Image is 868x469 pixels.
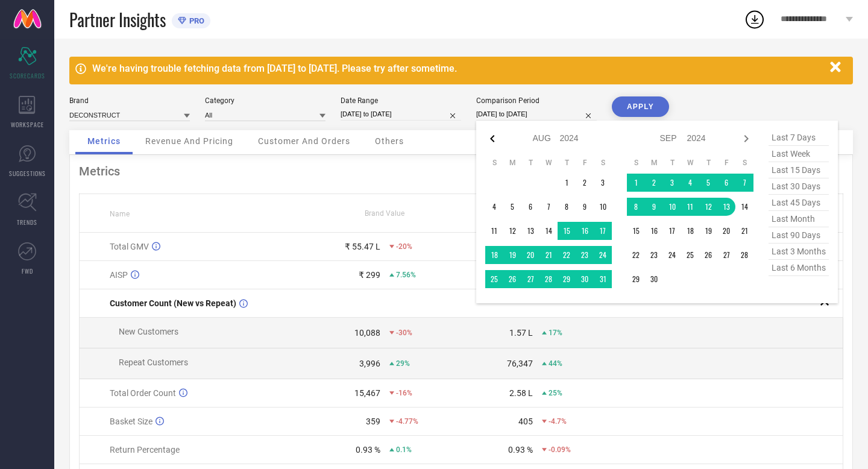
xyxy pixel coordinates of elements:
td: Sun Aug 11 2024 [485,222,503,240]
td: Sun Sep 15 2024 [627,222,645,240]
span: Brand Value [365,209,404,218]
td: Fri Sep 20 2024 [717,222,735,240]
td: Fri Aug 02 2024 [576,174,594,192]
td: Fri Aug 09 2024 [576,198,594,216]
td: Wed Aug 28 2024 [539,270,558,288]
td: Fri Sep 06 2024 [717,174,735,192]
td: Thu Aug 29 2024 [558,270,576,288]
th: Friday [717,158,735,168]
td: Thu Sep 12 2024 [699,198,717,216]
td: Fri Sep 27 2024 [717,246,735,264]
td: Wed Sep 18 2024 [681,222,699,240]
td: Fri Aug 30 2024 [576,270,594,288]
span: AISP [110,270,128,280]
td: Sat Sep 14 2024 [735,198,753,216]
span: Total GMV [110,242,149,251]
span: Customer Count (New vs Repeat) [110,298,236,308]
td: Sat Aug 10 2024 [594,198,612,216]
div: We're having trouble fetching data from [DATE] to [DATE]. Please try after sometime. [92,63,824,74]
td: Tue Sep 17 2024 [663,222,681,240]
div: ₹ 55.47 L [345,242,380,251]
span: Customer And Orders [258,136,350,146]
span: Metrics [87,136,121,146]
span: SUGGESTIONS [9,169,46,178]
div: 405 [518,417,533,426]
input: Select date range [341,108,461,121]
td: Mon Aug 19 2024 [503,246,521,264]
th: Tuesday [521,158,539,168]
span: 7.56% [396,271,416,279]
td: Thu Aug 22 2024 [558,246,576,264]
th: Monday [503,158,521,168]
td: Sun Sep 01 2024 [627,174,645,192]
div: Open download list [744,8,766,30]
th: Saturday [594,158,612,168]
td: Tue Aug 06 2024 [521,198,539,216]
td: Mon Aug 05 2024 [503,198,521,216]
td: Fri Sep 13 2024 [717,198,735,216]
td: Wed Aug 14 2024 [539,222,558,240]
td: Tue Aug 27 2024 [521,270,539,288]
th: Friday [576,158,594,168]
th: Monday [645,158,663,168]
td: Thu Aug 01 2024 [558,174,576,192]
span: SCORECARDS [10,71,45,80]
td: Sun Aug 04 2024 [485,198,503,216]
td: Sun Sep 08 2024 [627,198,645,216]
div: 3,996 [359,359,380,368]
span: last 15 days [769,162,829,178]
div: Metrics [79,164,843,178]
td: Tue Aug 20 2024 [521,246,539,264]
td: Sat Aug 17 2024 [594,222,612,240]
td: Sun Aug 18 2024 [485,246,503,264]
td: Thu Sep 26 2024 [699,246,717,264]
td: Thu Sep 05 2024 [699,174,717,192]
td: Sun Sep 29 2024 [627,270,645,288]
span: last 6 months [769,260,829,276]
td: Thu Aug 08 2024 [558,198,576,216]
span: 17% [549,329,562,337]
th: Sunday [485,158,503,168]
button: APPLY [612,96,669,117]
td: Fri Aug 23 2024 [576,246,594,264]
span: 44% [549,359,562,368]
span: -30% [396,329,412,337]
td: Tue Sep 03 2024 [663,174,681,192]
th: Thursday [699,158,717,168]
div: 359 [366,417,380,426]
div: 76,347 [507,359,533,368]
span: last 30 days [769,178,829,195]
div: 10,088 [354,328,380,338]
td: Mon Aug 12 2024 [503,222,521,240]
span: last 45 days [769,195,829,211]
span: New Customers [119,327,178,336]
span: Total Order Count [110,388,176,398]
td: Thu Sep 19 2024 [699,222,717,240]
div: 0.93 % [508,445,533,455]
div: Date Range [341,96,461,105]
span: last week [769,146,829,162]
td: Sat Sep 07 2024 [735,174,753,192]
td: Tue Aug 13 2024 [521,222,539,240]
th: Tuesday [663,158,681,168]
span: Return Percentage [110,445,180,455]
td: Mon Sep 16 2024 [645,222,663,240]
td: Sat Sep 21 2024 [735,222,753,240]
span: TRENDS [17,218,37,227]
span: FWD [22,266,33,275]
th: Saturday [735,158,753,168]
div: Category [205,96,325,105]
span: Revenue And Pricing [145,136,233,146]
td: Sat Aug 24 2024 [594,246,612,264]
td: Wed Sep 04 2024 [681,174,699,192]
span: Basket Size [110,417,153,426]
span: -16% [396,389,412,397]
span: PRO [186,16,204,25]
div: Next month [739,131,753,146]
td: Sat Aug 03 2024 [594,174,612,192]
span: 0.1% [396,445,412,454]
td: Mon Sep 02 2024 [645,174,663,192]
th: Sunday [627,158,645,168]
td: Mon Sep 30 2024 [645,270,663,288]
th: Wednesday [681,158,699,168]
